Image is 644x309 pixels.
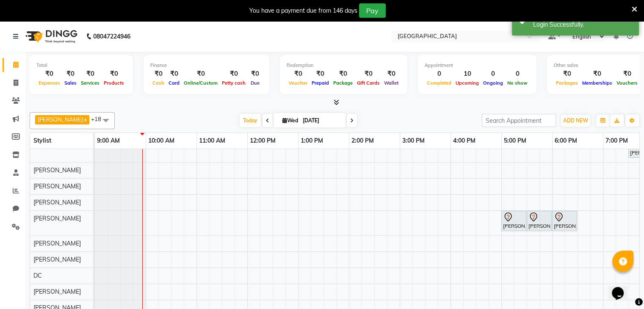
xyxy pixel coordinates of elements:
span: ADD NEW [563,117,588,124]
span: +18 [91,116,108,122]
div: Appointment [425,62,530,69]
span: Completed [425,80,453,86]
div: Total [36,62,126,69]
span: [PERSON_NAME] [38,116,83,123]
iframe: chat widget [608,275,636,301]
span: Memberships [580,80,614,86]
span: Wallet [382,80,401,86]
span: Ongoing [481,80,505,86]
img: logo [22,25,80,48]
div: [PERSON_NAME], TK02, 06:00 PM-06:30 PM, RICA [GEOGRAPHIC_DATA] UNDERARMS [553,212,576,230]
span: Services [79,80,102,86]
div: 0 [425,69,453,79]
span: [PERSON_NAME] [33,256,81,263]
div: ₹0 [36,69,62,79]
span: [PERSON_NAME] [33,215,81,222]
div: ₹0 [287,69,310,79]
span: Vouchers [614,80,640,86]
div: You have a payment due from 146 days [249,6,357,15]
div: ₹0 [580,69,614,79]
input: 2025-09-03 [300,114,343,127]
span: Petty cash [220,80,248,86]
span: Voucher [287,80,310,86]
span: [PERSON_NAME] [33,182,81,190]
div: ₹0 [355,69,382,79]
div: ₹0 [220,69,248,79]
span: Wed [280,117,300,124]
div: ₹0 [248,69,263,79]
span: Products [102,80,126,86]
div: [PERSON_NAME], TK02, 05:30 PM-06:00 PM, RICA [GEOGRAPHIC_DATA] FULL LEGS [528,212,551,230]
span: Prepaid [310,80,331,86]
div: 10 [453,69,481,79]
a: 5:00 PM [502,135,528,147]
span: Online/Custom [182,80,220,86]
b: 08047224946 [93,25,130,48]
a: 7:00 PM [603,135,630,147]
span: No show [505,80,530,86]
input: Search Appointment [482,114,556,127]
div: ₹0 [102,69,126,79]
span: Card [166,80,182,86]
div: Login Successfully. [533,20,633,29]
span: [PERSON_NAME] [33,166,81,174]
div: ₹0 [62,69,79,79]
div: [PERSON_NAME], TK02, 05:00 PM-05:30 PM, RICA WAX FULL ARMS [502,212,525,230]
div: 0 [481,69,505,79]
a: 4:00 PM [451,135,478,147]
span: Stylist [33,137,51,144]
div: ₹0 [614,69,640,79]
div: ₹0 [310,69,331,79]
a: 11:00 AM [197,135,227,147]
div: 0 [505,69,530,79]
a: 9:00 AM [95,135,122,147]
span: Package [331,80,355,86]
span: Expenses [36,80,62,86]
span: Sales [62,80,79,86]
a: 2:00 PM [349,135,376,147]
a: 6:00 PM [553,135,579,147]
a: 12:00 PM [248,135,278,147]
span: DC [33,272,42,279]
span: Upcoming [453,80,481,86]
span: Packages [554,80,580,86]
div: ₹0 [331,69,355,79]
span: Cash [150,80,166,86]
span: [PERSON_NAME] [33,199,81,206]
a: 1:00 PM [299,135,325,147]
div: ₹0 [150,69,166,79]
div: ₹0 [554,69,580,79]
a: x [83,116,87,123]
button: Pay [359,3,386,18]
button: ADD NEW [561,115,590,127]
div: ₹0 [166,69,182,79]
div: ₹0 [79,69,102,79]
div: Redemption [287,62,401,69]
span: Today [240,114,261,127]
span: Gift Cards [355,80,382,86]
span: [PERSON_NAME] [33,240,81,247]
div: ₹0 [382,69,401,79]
span: [PERSON_NAME] [33,288,81,295]
div: ₹0 [182,69,220,79]
a: 3:00 PM [400,135,427,147]
a: 10:00 AM [146,135,177,147]
div: Finance [150,62,263,69]
span: Due [249,80,262,86]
